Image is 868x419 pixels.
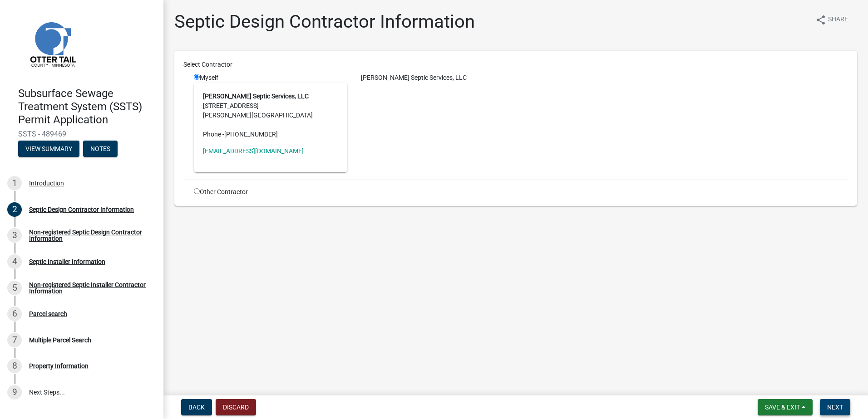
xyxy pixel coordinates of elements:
div: 4 [7,254,22,269]
button: Save & Exit [758,399,813,415]
div: Property Information [29,363,89,369]
span: Save & Exit [765,404,800,411]
div: 5 [7,281,22,295]
span: Back [188,404,205,411]
div: 9 [7,385,22,400]
div: Multiple Parcel Search [29,337,91,343]
span: [PHONE_NUMBER] [224,131,278,138]
h4: Subsurface Sewage Treatment System (SSTS) Permit Application [18,87,156,126]
div: Non-registered Septic Design Contractor Information [29,229,149,242]
address: [STREET_ADDRESS] [PERSON_NAME][GEOGRAPHIC_DATA] [203,92,338,139]
span: SSTS - 489469 [18,130,145,138]
div: 6 [7,307,22,321]
span: Share [828,15,848,25]
div: Other Contractor [187,187,354,197]
button: Notes [83,141,118,157]
div: Septic Installer Information [29,258,105,265]
div: 8 [7,359,22,373]
i: share [815,15,826,25]
button: Back [181,399,212,415]
div: Select Contractor [177,60,855,69]
button: Discard [216,399,256,415]
div: 1 [7,176,22,190]
wm-modal-confirm: Summary [18,146,79,153]
wm-modal-confirm: Notes [83,146,118,153]
div: Introduction [29,180,64,186]
strong: [PERSON_NAME] Septic Services, LLC [203,93,309,100]
div: Myself [194,73,347,172]
img: Otter Tail County, Minnesota [18,10,86,78]
button: shareShare [808,11,855,29]
a: [EMAIL_ADDRESS][DOMAIN_NAME] [203,147,304,155]
div: 3 [7,228,22,243]
abbr: Phone - [203,131,224,138]
div: Septic Design Contractor Information [29,206,134,213]
h1: Septic Design Contractor Information [174,11,475,33]
div: 2 [7,202,22,217]
div: [PERSON_NAME] Septic Services, LLC [354,73,855,83]
button: View Summary [18,141,79,157]
button: Next [820,399,850,415]
div: Non-registered Septic Installer Contractor Information [29,282,149,294]
div: Parcel search [29,311,67,317]
span: Next [827,404,843,411]
div: 7 [7,333,22,347]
